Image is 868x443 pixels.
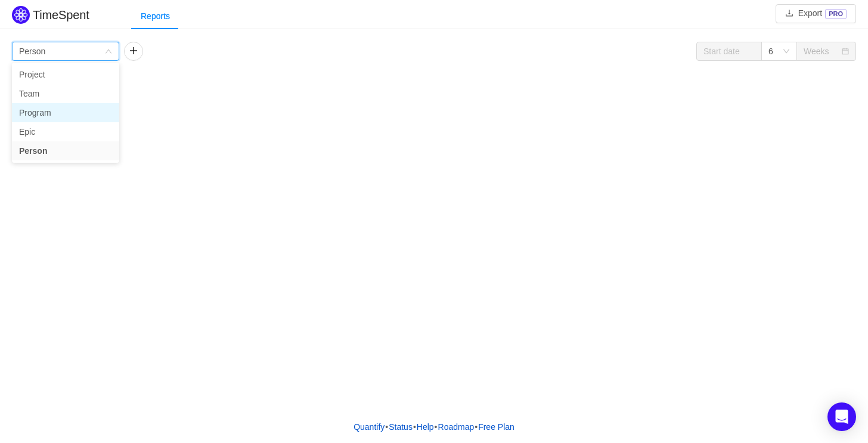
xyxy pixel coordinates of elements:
[435,422,438,432] span: •
[804,42,829,60] div: Weeks
[12,141,119,160] li: Person
[124,42,143,61] button: icon: plus
[416,418,435,436] a: Help
[438,418,475,436] a: Roadmap
[12,84,119,103] li: Team
[353,418,385,436] a: Quantify
[12,103,119,122] li: Program
[12,122,119,141] li: Epic
[696,42,762,61] input: Start date
[33,8,89,21] h2: TimeSpent
[478,418,515,436] button: Free Plan
[827,402,856,431] div: Open Intercom Messenger
[475,422,478,432] span: •
[776,4,856,23] button: icon: downloadExportPRO
[385,422,388,432] span: •
[783,48,790,56] i: icon: down
[12,65,119,84] li: Project
[131,3,179,30] div: Reports
[413,422,416,432] span: •
[12,6,30,24] img: Quantify logo
[19,42,45,60] div: Person
[388,418,413,436] a: Status
[105,48,112,56] i: icon: down
[842,48,849,56] i: icon: calendar
[768,42,773,60] div: 6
